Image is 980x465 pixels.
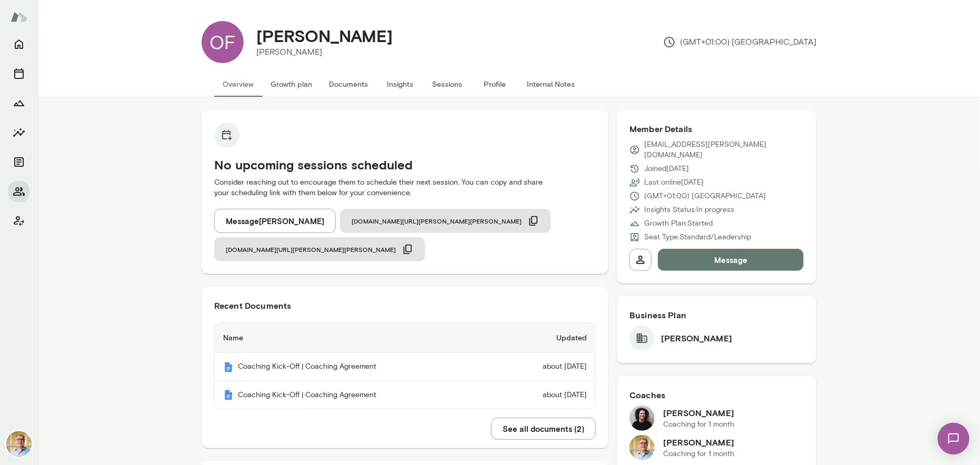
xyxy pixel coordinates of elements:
[262,72,321,97] button: Growth plan
[214,237,425,261] button: [DOMAIN_NAME][URL][PERSON_NAME][PERSON_NAME]
[424,72,471,97] button: Sessions
[256,26,393,46] h4: [PERSON_NAME]
[223,390,234,400] img: Mento
[11,7,27,27] img: Mento
[340,209,551,233] button: [DOMAIN_NAME][URL][PERSON_NAME][PERSON_NAME]
[644,164,689,174] p: Joined [DATE]
[215,323,495,353] th: Name
[658,249,804,271] button: Message
[644,232,751,242] p: Seat Type: Standard/Leadership
[644,205,734,215] p: Insights Status: In progress
[223,362,234,372] img: Mento
[644,218,713,229] p: Growth Plan: Started
[8,34,29,55] button: Home
[8,210,29,231] button: Client app
[8,122,29,143] button: Insights
[8,93,29,114] button: Growth Plan
[644,177,704,188] p: Last online [DATE]
[214,299,596,312] h6: Recent Documents
[495,381,595,409] td: about [DATE]
[226,245,396,254] span: [DOMAIN_NAME][URL][PERSON_NAME][PERSON_NAME]
[644,139,804,160] p: [EMAIL_ADDRESS][PERSON_NAME][DOMAIN_NAME]
[352,217,522,225] span: [DOMAIN_NAME][URL][PERSON_NAME][PERSON_NAME]
[663,407,734,419] h6: [PERSON_NAME]
[214,72,262,97] button: Overview
[663,436,734,449] h6: [PERSON_NAME]
[663,36,816,48] p: (GMT+01:00) [GEOGRAPHIC_DATA]
[495,323,595,353] th: Updated
[629,406,655,431] img: Deana Murfitt
[321,72,376,97] button: Documents
[663,419,734,430] p: Coaching for 1 month
[6,431,32,457] img: Scott Bowie
[518,72,583,97] button: Internal Notes
[663,449,734,459] p: Coaching for 1 month
[491,418,596,440] button: See all documents (2)
[215,353,495,381] th: Coaching Kick-Off | Coaching Agreement
[629,309,804,321] h6: Business Plan
[8,63,29,84] button: Sessions
[8,151,29,173] button: Documents
[471,72,518,97] button: Profile
[214,209,336,233] button: Message[PERSON_NAME]
[202,21,244,63] div: OF
[495,353,595,381] td: about [DATE]
[215,381,495,409] th: Coaching Kick-Off | Coaching Agreement
[661,332,732,345] h6: [PERSON_NAME]
[644,191,766,201] p: (GMT+01:00) [GEOGRAPHIC_DATA]
[376,72,424,97] button: Insights
[8,181,29,202] button: Members
[629,389,804,401] h6: Coaches
[214,156,596,173] h5: No upcoming sessions scheduled
[629,435,655,460] img: Scott Bowie
[629,123,804,135] h6: Member Details
[214,177,596,198] p: Consider reaching out to encourage them to schedule their next session. You can copy and share yo...
[256,46,393,58] p: [PERSON_NAME]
